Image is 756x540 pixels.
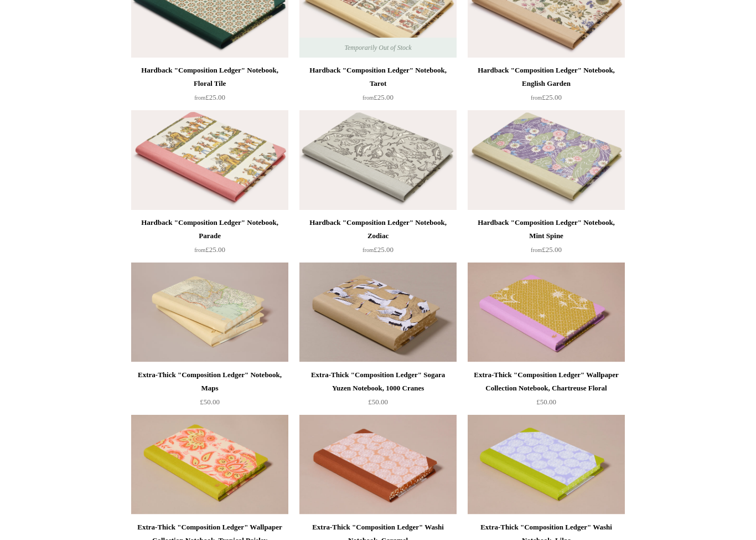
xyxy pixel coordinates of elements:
a: Extra-Thick "Composition Ledger" Notebook, Maps £50.00 [131,368,288,414]
div: Extra-Thick "Composition Ledger" Wallpaper Collection Notebook, Chartreuse Floral [470,368,622,395]
span: £25.00 [194,245,225,254]
div: Hardback "Composition Ledger" Notebook, Floral Tile [134,64,286,90]
span: from [363,95,374,101]
a: Hardback "Composition Ledger" Notebook, Tarot from£25.00 [299,64,457,109]
a: Extra-Thick "Composition Ledger" Washi Notebook, Lilac Extra-Thick "Composition Ledger" Washi Not... [468,415,625,515]
span: £50.00 [200,398,220,406]
a: Extra-Thick "Composition Ledger" Sogara Yuzen Notebook, 1000 Cranes £50.00 [299,368,457,414]
img: Extra-Thick "Composition Ledger" Wallpaper Collection Notebook, Tropical Paisley [131,415,288,515]
a: Extra-Thick "Composition Ledger" Sogara Yuzen Notebook, 1000 Cranes Extra-Thick "Composition Ledg... [299,263,457,362]
img: Extra-Thick "Composition Ledger" Notebook, Maps [131,263,288,362]
div: Extra-Thick "Composition Ledger" Notebook, Maps [134,368,286,395]
a: Hardback "Composition Ledger" Notebook, Zodiac from£25.00 [299,216,457,261]
img: Hardback "Composition Ledger" Notebook, Mint Spine [468,110,625,210]
span: from [194,95,205,101]
a: Hardback "Composition Ledger" Notebook, Zodiac Hardback "Composition Ledger" Notebook, Zodiac [299,110,457,210]
img: Extra-Thick "Composition Ledger" Sogara Yuzen Notebook, 1000 Cranes [299,263,457,362]
div: Hardback "Composition Ledger" Notebook, Tarot [302,64,454,90]
span: £50.00 [536,398,556,406]
div: Hardback "Composition Ledger" Notebook, Mint Spine [470,216,622,243]
span: from [363,247,374,253]
a: Hardback "Composition Ledger" Notebook, Floral Tile from£25.00 [131,64,288,109]
div: Hardback "Composition Ledger" Notebook, Zodiac [302,216,454,243]
img: Hardback "Composition Ledger" Notebook, Zodiac [299,110,457,210]
a: Extra-Thick "Composition Ledger" Washi Notebook, Caramel Extra-Thick "Composition Ledger" Washi N... [299,415,457,515]
span: £25.00 [531,93,562,101]
a: Hardback "Composition Ledger" Notebook, Mint Spine from£25.00 [468,216,625,261]
div: Hardback "Composition Ledger" Notebook, English Garden [470,64,622,90]
img: Extra-Thick "Composition Ledger" Washi Notebook, Caramel [299,415,457,515]
span: £25.00 [194,93,225,101]
a: Hardback "Composition Ledger" Notebook, English Garden from£25.00 [468,64,625,109]
span: £25.00 [363,245,393,254]
a: Extra-Thick "Composition Ledger" Notebook, Maps Extra-Thick "Composition Ledger" Notebook, Maps [131,263,288,362]
div: Hardback "Composition Ledger" Notebook, Parade [134,216,286,243]
a: Extra-Thick "Composition Ledger" Wallpaper Collection Notebook, Chartreuse Floral Extra-Thick "Co... [468,263,625,362]
img: Extra-Thick "Composition Ledger" Wallpaper Collection Notebook, Chartreuse Floral [468,263,625,362]
span: £25.00 [363,93,393,101]
a: Hardback "Composition Ledger" Notebook, Mint Spine Hardback "Composition Ledger" Notebook, Mint S... [468,110,625,210]
a: Hardback "Composition Ledger" Notebook, Parade from£25.00 [131,216,288,261]
span: from [531,95,542,101]
img: Hardback "Composition Ledger" Notebook, Parade [131,110,288,210]
img: Extra-Thick "Composition Ledger" Washi Notebook, Lilac [468,415,625,515]
a: Extra-Thick "Composition Ledger" Wallpaper Collection Notebook, Tropical Paisley Extra-Thick "Com... [131,415,288,515]
a: Hardback "Composition Ledger" Notebook, Parade Hardback "Composition Ledger" Notebook, Parade [131,110,288,210]
div: Extra-Thick "Composition Ledger" Sogara Yuzen Notebook, 1000 Cranes [302,368,454,395]
span: £50.00 [368,398,388,406]
span: £25.00 [531,245,562,254]
span: from [531,247,542,253]
span: Temporarily Out of Stock [333,38,422,58]
a: Extra-Thick "Composition Ledger" Wallpaper Collection Notebook, Chartreuse Floral £50.00 [468,368,625,414]
span: from [194,247,205,253]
